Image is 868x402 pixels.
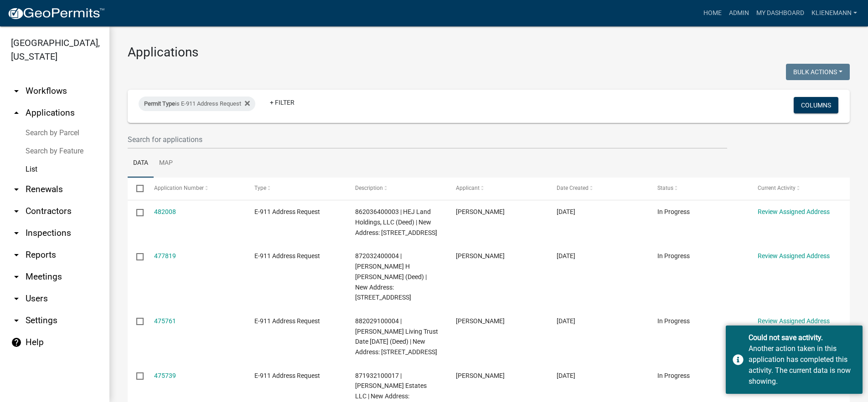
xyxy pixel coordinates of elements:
span: In Progress [657,252,690,260]
i: arrow_drop_down [11,271,22,282]
span: E-911 Address Request [254,252,320,260]
a: 482008 [154,208,176,215]
a: Review Assigned Address [758,317,830,325]
a: 477819 [154,252,176,260]
i: arrow_drop_down [11,293,22,304]
datatable-header-cell: Type [246,178,346,199]
datatable-header-cell: Current Activity [749,178,850,199]
span: E-911 Address Request [254,208,320,215]
span: 882029100004 | Chad J McDonald Living Trust Date October 21, 2024 (Deed) | New Address: 20499 Co ... [355,317,438,356]
span: Current Activity [758,185,796,191]
datatable-header-cell: Description [346,178,447,199]
i: arrow_drop_down [11,315,22,326]
span: In Progress [657,317,690,325]
a: 475761 [154,317,176,325]
div: is E-911 Address Request [139,97,255,111]
a: Review Assigned Address [758,208,830,215]
datatable-header-cell: Applicant [447,178,548,199]
span: Type [254,185,266,191]
i: arrow_drop_down [11,249,22,260]
datatable-header-cell: Select [128,178,145,199]
span: 09/09/2025 [557,317,575,325]
span: Lori Kohart [456,208,505,215]
a: Map [154,149,178,178]
span: Kendall Lienemann [456,317,505,325]
i: arrow_drop_up [11,107,22,118]
button: Bulk Actions [786,64,850,80]
i: arrow_drop_down [11,184,22,195]
span: 09/12/2025 [557,252,575,260]
span: Status [657,185,673,191]
i: arrow_drop_down [11,228,22,239]
a: + Filter [263,94,302,111]
datatable-header-cell: Date Created [548,178,649,199]
button: Columns [794,97,838,113]
div: Another action taken in this application has completed this activity. The current data is now sho... [749,343,856,387]
span: Applicant [456,185,480,191]
span: 09/22/2025 [557,208,575,215]
span: Lori Kohart [456,372,505,379]
a: 475739 [154,372,176,379]
a: My Dashboard [753,5,808,22]
span: Permit Type [144,100,175,107]
span: Application Number [154,185,204,191]
span: Date Created [557,185,589,191]
i: help [11,337,22,348]
datatable-header-cell: Status [648,178,749,199]
span: E-911 Address Request [254,372,320,379]
h3: Applications [128,45,850,60]
span: In Progress [657,208,690,215]
a: Data [128,149,154,178]
input: Search for applications [128,130,727,149]
span: E-911 Address Request [254,317,320,325]
span: 872032400004 | Broer, Lowell H Broer, Eunice J (Deed) | New Address: 25563 Co Hwy D55 [355,252,427,301]
datatable-header-cell: Application Number [145,178,246,199]
i: arrow_drop_down [11,86,22,97]
span: 09/09/2025 [557,372,575,379]
a: Admin [725,5,753,22]
i: arrow_drop_down [11,206,22,217]
span: Description [355,185,383,191]
span: 862036400003 | HEJ Land Holdings, LLC (Deed) | New Address: 33565 T Ave [355,208,437,236]
span: Lori Kohart [456,252,505,260]
a: Home [700,5,725,22]
div: Could not save activity. [749,332,856,343]
a: Review Assigned Address [758,252,830,260]
a: klienemann [808,5,861,22]
span: In Progress [657,372,690,379]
